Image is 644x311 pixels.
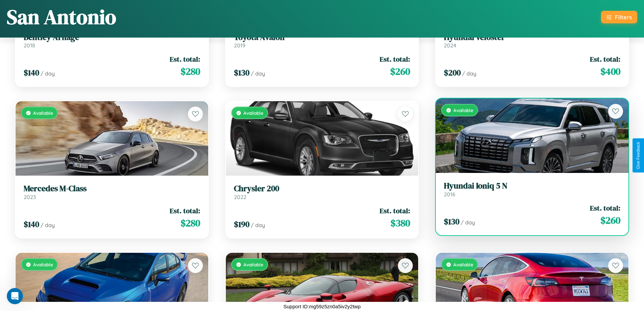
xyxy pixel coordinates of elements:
span: $ 140 [24,67,39,78]
span: 2024 [444,42,456,49]
iframe: Intercom live chat [7,288,23,304]
span: $ 130 [444,216,459,227]
h1: San Antonio [7,3,116,31]
span: Available [453,262,473,267]
h3: Chrysler 200 [234,184,410,194]
span: 2019 [234,42,245,49]
span: $ 200 [444,67,461,78]
span: Est. total: [590,203,620,213]
h3: Hyundai Ioniq 5 N [444,181,620,191]
span: Available [453,107,473,113]
span: $ 380 [390,216,410,230]
a: Mercedes M-Class2023 [24,184,200,200]
span: / day [251,70,265,77]
span: $ 280 [181,216,200,230]
button: Filters [601,11,637,23]
p: Support ID: mg59z5zn0a5iv2y2twp [283,302,360,311]
span: $ 190 [234,219,249,230]
span: Est. total: [380,54,410,64]
span: / day [251,222,265,228]
span: $ 260 [390,65,410,78]
span: 2018 [24,42,35,49]
span: Available [243,262,263,267]
span: / day [41,222,55,228]
span: Available [33,110,53,116]
span: Est. total: [380,206,410,216]
a: Chrysler 2002022 [234,184,410,200]
a: Hyundai Veloster2024 [444,32,620,49]
span: Available [243,110,263,116]
span: $ 140 [24,219,39,230]
span: 2023 [24,194,36,200]
a: Toyota Avalon2019 [234,32,410,49]
span: / day [41,70,55,77]
span: Est. total: [590,54,620,64]
a: Bentley Arnage2018 [24,32,200,49]
a: Hyundai Ioniq 5 N2016 [444,181,620,198]
span: Est. total: [170,54,200,64]
span: $ 130 [234,67,249,78]
span: 2022 [234,194,246,200]
span: / day [462,70,476,77]
h3: Mercedes M-Class [24,184,200,194]
span: $ 280 [181,65,200,78]
span: Est. total: [170,206,200,216]
div: Filters [615,14,632,21]
span: $ 400 [600,65,620,78]
div: Give Feedback [636,142,641,169]
span: / day [461,219,475,226]
span: Available [33,262,53,267]
span: 2016 [444,191,455,198]
span: $ 260 [600,214,620,227]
